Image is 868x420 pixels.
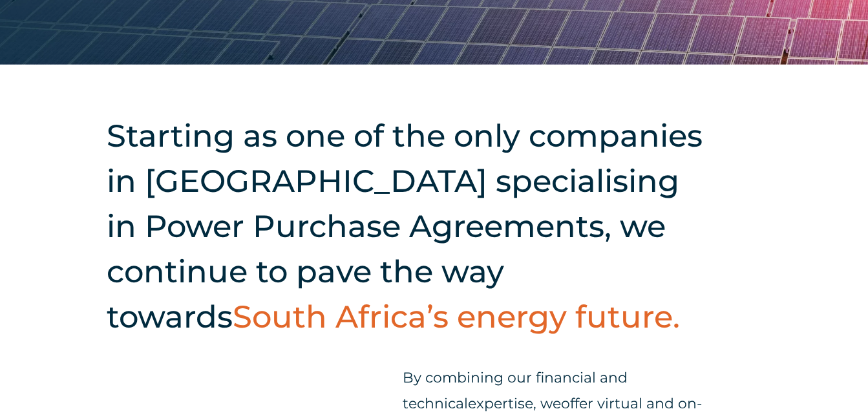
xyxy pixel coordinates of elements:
span: , [533,395,536,412]
h2: Starting as one of the only companies in [GEOGRAPHIC_DATA] specialising in Power Purchase Agreeme... [107,113,715,339]
span: By combining our financial and technical [403,369,628,412]
span: South Africa’s energy future. [233,298,680,335]
span: expertise [468,395,533,412]
span: we [540,395,561,412]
